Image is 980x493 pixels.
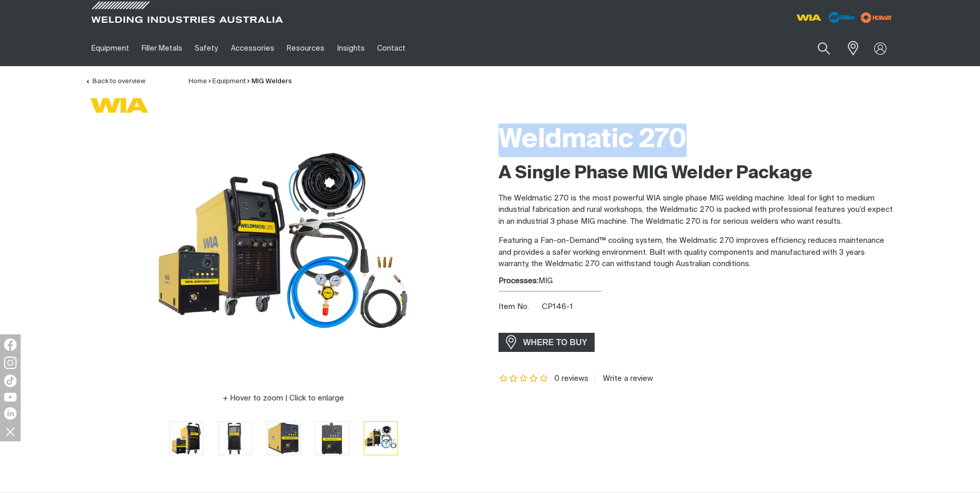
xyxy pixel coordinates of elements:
nav: Main [85,30,693,66]
img: LinkedIn [4,407,17,420]
img: TikTok [4,375,17,387]
nav: Breadcrumb [189,76,292,87]
a: Safety [189,30,224,66]
img: Weldmatic 270 [219,422,252,455]
span: Item No. [499,301,540,313]
a: Insights [331,30,370,66]
a: Filler Metals [135,30,189,66]
a: MIG Welders [252,78,292,85]
button: Go to slide 1 [169,421,204,455]
span: Rating: {0} [499,375,549,382]
a: Equipment [212,78,246,85]
a: Equipment [85,30,135,66]
a: WHERE TO BUY [499,333,595,352]
img: miller [858,10,895,25]
img: Weldmatic 270 [316,422,349,455]
h1: Weldmatic 270 [499,124,895,157]
div: MIG [499,275,895,287]
button: Go to slide 5 [364,421,398,455]
img: Weldmatic 270 [364,422,397,454]
button: Go to slide 2 [218,421,252,455]
a: Accessories [225,30,281,66]
a: Resources [281,30,331,66]
img: Facebook [4,338,17,351]
img: Weldmatic 270 [267,422,300,455]
span: 0 reviews [554,375,588,382]
span: WHERE TO BUY [517,334,594,351]
button: Hover to zoom | Click to enlarge [216,392,350,405]
a: Home [189,78,207,85]
input: Product name or item number... [793,36,841,60]
img: Weldmatic 270 [154,118,413,377]
img: Instagram [4,357,17,369]
h2: A Single Phase MIG Welder Package [499,162,895,185]
strong: Processes: [499,277,538,285]
a: Contact [371,30,412,66]
img: YouTube [4,393,17,402]
button: Go to slide 4 [315,421,349,455]
img: hide socials [2,423,19,440]
p: The Weldmatic 270 is the most powerful WIA single phase MIG welding machine. Ideal for light to m... [499,193,895,228]
p: Featuring a Fan-on-Demand™ cooling system, the Weldmatic 270 improves efficiency, reduces mainten... [499,235,895,270]
a: Write a review [595,374,653,383]
button: Search products [806,36,842,60]
span: CP146-1 [542,303,573,311]
a: Back to overview of MIG Welders [85,78,145,85]
button: Go to slide 3 [267,421,301,455]
img: Weldmatic 270 [170,422,203,455]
